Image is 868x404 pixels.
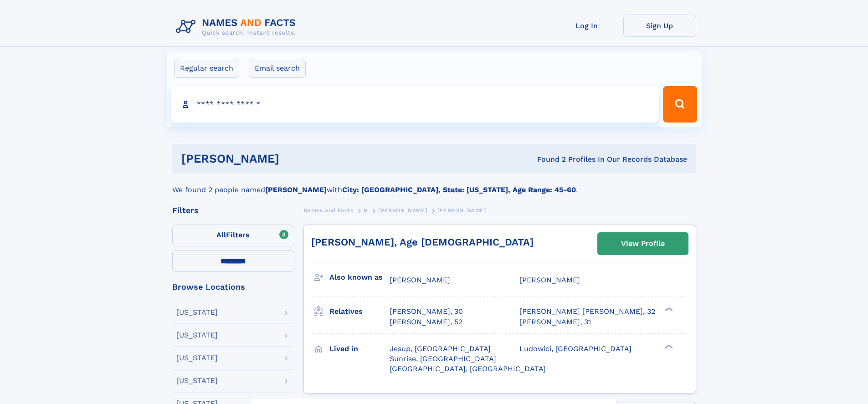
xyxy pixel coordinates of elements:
[171,86,659,123] input: search input
[172,283,294,291] div: Browse Locations
[390,276,450,284] span: [PERSON_NAME]
[663,86,697,123] button: Search Button
[176,332,218,339] div: [US_STATE]
[663,307,673,312] div: ❯
[172,225,294,246] label: Filters
[303,205,354,216] a: Names and Facts
[598,233,688,255] a: View Profile
[311,236,534,248] a: [PERSON_NAME], Age [DEMOGRAPHIC_DATA]
[249,59,306,78] label: Email search
[390,307,463,317] a: [PERSON_NAME], 30
[174,59,239,78] label: Regular search
[364,207,368,214] span: N
[621,233,665,254] div: View Profile
[519,317,591,327] a: [PERSON_NAME], 31
[408,154,687,164] div: Found 2 Profiles In Our Records Database
[390,364,546,373] span: [GEOGRAPHIC_DATA], [GEOGRAPHIC_DATA]
[176,377,218,384] div: [US_STATE]
[216,230,226,239] span: All
[390,317,462,327] a: [PERSON_NAME], 52
[519,276,580,284] span: [PERSON_NAME]
[519,344,632,353] span: Ludowici, [GEOGRAPHIC_DATA]
[390,344,491,353] span: Jesup, [GEOGRAPHIC_DATA]
[550,15,623,37] a: Log In
[378,207,427,214] span: [PERSON_NAME]
[172,206,294,215] div: Filters
[172,174,696,195] div: We found 2 people named with .
[364,205,368,216] a: N
[623,15,696,37] a: Sign Up
[329,341,390,357] h3: Lived in
[519,307,655,317] a: [PERSON_NAME] [PERSON_NAME], 32
[176,354,218,362] div: [US_STATE]
[342,185,576,194] b: City: [GEOGRAPHIC_DATA], State: [US_STATE], Age Range: 45-60
[390,354,496,363] span: Sunrise, [GEOGRAPHIC_DATA]
[378,205,427,216] a: [PERSON_NAME]
[172,15,303,39] img: Logo Names and Facts
[265,185,327,194] b: [PERSON_NAME]
[329,270,390,285] h3: Also known as
[329,304,390,319] h3: Relatives
[181,153,408,164] h1: [PERSON_NAME]
[437,207,486,214] span: [PERSON_NAME]
[176,309,218,316] div: [US_STATE]
[663,343,673,349] div: ❯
